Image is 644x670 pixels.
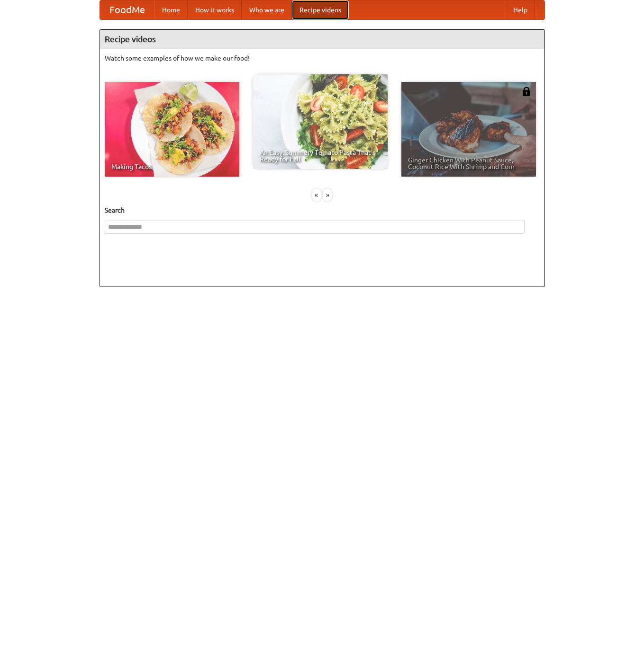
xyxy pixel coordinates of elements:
a: How it works [188,0,242,19]
a: Recipe videos [292,0,349,19]
h5: Search [105,205,540,215]
a: FoodMe [100,0,154,19]
a: Home [154,0,188,19]
span: Making Tacos [111,163,233,170]
span: An Easy, Summery Tomato Pasta That's Ready for Fall [260,149,381,162]
h4: Recipe videos [100,30,544,49]
a: Who we are [242,0,292,19]
div: » [323,189,332,201]
a: An Easy, Summery Tomato Pasta That's Ready for Fall [253,74,388,169]
p: Watch some examples of how we make our food! [105,54,540,63]
a: Help [506,0,535,19]
img: 483408.png [522,87,531,96]
div: « [312,189,321,201]
a: Making Tacos [105,82,239,177]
